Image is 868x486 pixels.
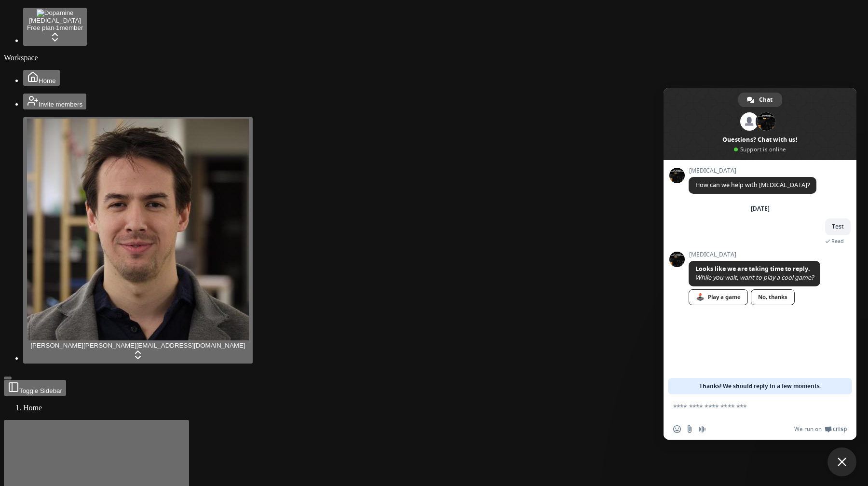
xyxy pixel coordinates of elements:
textarea: Compose your message... [673,403,826,411]
span: We run on [794,425,822,433]
a: We run onCrisp [794,425,847,433]
div: No, thanks [751,289,795,305]
span: Send a file [686,425,693,433]
a: Invite members [23,100,86,108]
span: Insert an emoji [673,425,681,433]
button: Jonathan Beurel[PERSON_NAME][PERSON_NAME][EMAIL_ADDRESS][DOMAIN_NAME] [23,117,253,364]
span: [MEDICAL_DATA] [689,167,816,174]
span: Crisp [833,425,847,433]
button: Dopamine[MEDICAL_DATA]Free plan·1member [23,8,87,46]
span: Read [831,238,844,244]
span: Test [832,222,844,230]
img: Dopamine [37,9,74,17]
a: Home [23,76,60,84]
span: Thanks! We should reply in a few moments. [699,378,821,394]
button: Home [23,70,60,86]
span: Home [39,77,56,84]
span: While you wait, want to play a cool game? [695,273,814,282]
span: [MEDICAL_DATA] [689,251,820,258]
div: Free plan · 1 member [27,24,83,31]
div: Play a game [689,289,748,305]
button: Toggle Sidebar [4,380,66,396]
button: Toggle Sidebar [4,377,12,379]
span: 🕹️ [696,293,705,301]
div: Chat [738,93,782,107]
span: [PERSON_NAME][EMAIL_ADDRESS][DOMAIN_NAME] [83,342,245,349]
span: Invite members [39,101,82,108]
span: [PERSON_NAME] [30,342,83,349]
span: How can we help with [MEDICAL_DATA]? [695,181,810,189]
div: [MEDICAL_DATA] [27,17,83,24]
span: Looks like we are taking time to reply. [695,265,810,273]
span: Home [23,404,42,412]
button: Invite members [23,94,86,109]
nav: breadcrumb [4,404,864,412]
img: Jonathan Beurel [27,119,249,340]
span: Chat [759,93,773,107]
span: Audio message [698,425,706,433]
div: Workspace [4,54,864,62]
div: Close chat [827,447,856,476]
div: [DATE] [751,206,770,212]
span: Toggle Sidebar [19,387,62,394]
